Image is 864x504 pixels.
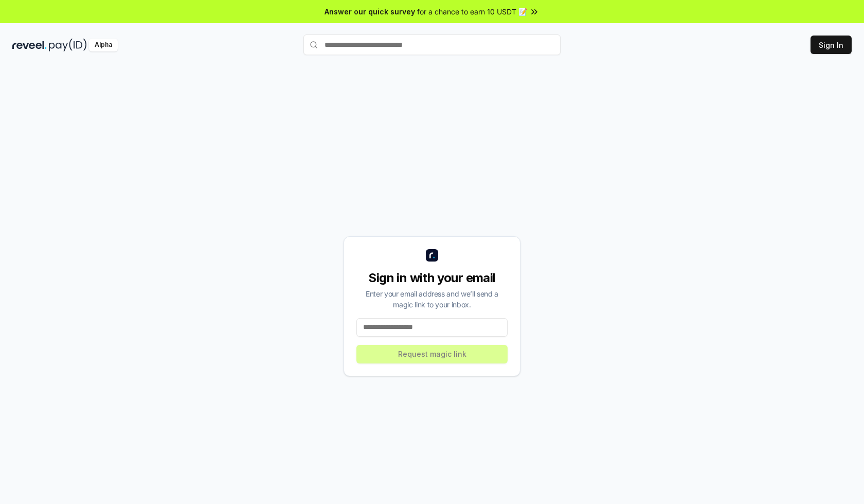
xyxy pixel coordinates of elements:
[811,36,852,54] button: Sign In
[325,6,415,17] span: Answer our quick survey
[89,39,118,51] div: Alpha
[356,288,508,310] div: Enter your email address and we’ll send a magic link to your inbox.
[49,39,87,51] img: pay_id
[12,39,47,51] img: reveel_dark
[417,6,527,17] span: for a chance to earn 10 USDT 📝
[356,270,508,286] div: Sign in with your email
[426,249,438,262] img: logo_small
